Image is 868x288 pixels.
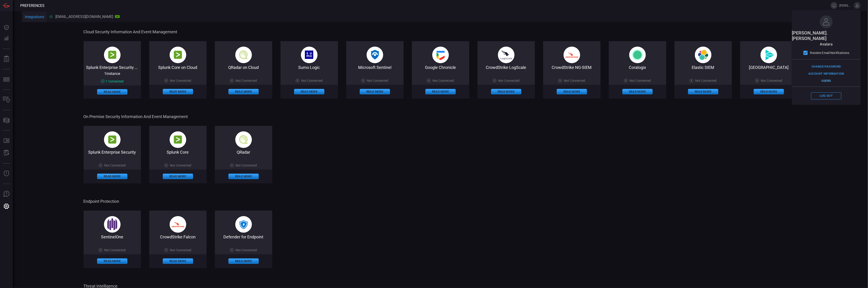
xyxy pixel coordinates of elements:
[425,89,456,94] button: Read More
[235,47,252,63] img: qradar_on_cloud-CqUPbAk2.png
[360,89,390,94] button: Read More
[432,47,449,63] img: google_chronicle-BEvpeoLq.png
[557,89,587,94] button: Read More
[236,164,257,167] span: Not Connected
[1,33,12,44] button: Detections
[84,199,797,204] span: Endpoint Protection
[104,47,121,63] img: splunk-B-AX9-PE.png
[433,79,454,82] span: Not Connected
[97,174,127,179] button: Read More
[215,150,272,155] div: QRadar
[810,51,849,55] span: Receive Email Notifications
[498,79,520,82] span: Not Connected
[491,89,521,94] button: Read More
[839,4,852,7] span: [PERSON_NAME].[PERSON_NAME]
[294,89,324,94] button: Read More
[564,79,585,82] span: Not Connected
[170,47,186,63] img: splunk-B-AX9-PE.png
[609,65,666,70] div: Coralogix
[674,65,732,70] div: Elastic SIEM
[149,150,207,155] div: Splunk Core
[101,79,124,83] div: 1
[236,79,257,82] span: Not Connected
[84,234,141,239] div: SentinelOne
[1,115,12,126] button: Cards
[367,79,388,82] span: Not Connected
[84,150,141,155] div: Splunk Enterprise Security
[170,248,191,252] span: Not Connected
[792,30,861,41] span: [PERSON_NAME].[PERSON_NAME]
[84,29,797,34] span: Cloud Security Information and Event Management
[810,63,842,70] button: Change Password
[115,15,120,18] div: SP
[215,234,272,239] div: Defender for Endpoint
[740,65,798,70] div: Cribl Lake
[235,216,252,233] img: microsoft_defender-D-kA0Dc-.png
[104,164,126,167] span: Not Connected
[104,71,120,76] span: 1 instance
[104,216,121,233] img: +bscTp9dhMAifCPgoeBufu1kJw25MVDKAsrMEYA2Q1YP9BuOQQzFIBsEMBp+XnP4PZAMGeqUvOIsAAAAASUVORK5CYII=
[1,148,12,159] button: ALERT ANALYSIS
[149,234,207,239] div: CrowdStrike Falcon
[170,216,186,233] img: crowdstrike_falcon-DF2rzYKc.png
[108,79,124,83] span: Connected
[367,47,383,63] img: microsoft_sentinel-DmoYopBN.png
[695,47,711,63] img: svg+xml,%3c
[695,79,716,82] span: Not Connected
[20,3,45,8] span: Preferences
[688,89,718,94] button: Read More
[236,248,257,252] span: Not Connected
[149,65,207,70] div: Splunk Core on Cloud
[170,131,186,148] img: splunk-B-AX9-PE.png
[97,258,127,264] button: Read More
[281,65,338,70] div: Sumo Logic
[1,54,12,65] button: Reports
[228,174,259,179] button: Read More
[163,174,193,179] button: Read More
[498,47,514,63] img: crowdstrike_logscale-Dv7WlQ1M.png
[761,79,782,82] span: Not Connected
[170,79,191,82] span: Not Connected
[754,89,784,94] button: Read More
[1,168,12,179] button: Threat Intelligence
[820,42,833,46] span: avalara
[346,65,404,70] div: Microsoft Sentinel
[22,12,47,23] button: Integrations
[1,201,12,212] button: Preferences
[84,65,141,70] div: Splunk Enterprise Security on Cloud
[478,65,535,70] div: CrowdStrike LogScale
[84,114,797,119] span: On Premise Security Information and Event Management
[564,47,580,63] img: crowdstrike_falcon-DF2rzYKc.png
[50,14,120,19] div: [EMAIL_ADDRESS][DOMAIN_NAME]
[97,89,127,95] button: Read More
[412,65,469,70] div: Google Chronicle
[811,92,841,99] button: Log out
[622,89,653,94] button: Read More
[301,47,317,63] img: sumo_logic-BhVDPgcO.png
[163,89,193,94] button: Read More
[228,89,259,94] button: Read More
[811,77,841,85] button: Users
[1,22,12,33] button: Dashboard
[235,131,252,148] img: qradar_on_cloud-CqUPbAk2.png
[807,70,845,77] button: Account Information
[47,11,122,22] button: [EMAIL_ADDRESS][DOMAIN_NAME]SP
[163,258,193,264] button: Read More
[1,189,12,200] button: Ask Us A Question
[1,94,12,105] button: Inventory
[543,65,601,70] div: CrowdStrike NG-SIEM
[104,248,126,252] span: Not Connected
[1,135,12,146] button: Rule Catalog
[629,79,651,82] span: Not Connected
[1,74,12,85] button: MITRE - Detection Posture
[629,47,646,63] img: svg%3e
[215,65,272,70] div: QRadar on Cloud
[228,258,259,264] button: Read More
[761,47,777,63] img: svg%3e
[104,131,121,148] img: splunk-B-AX9-PE.png
[170,164,191,167] span: Not Connected
[301,79,323,82] span: Not Connected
